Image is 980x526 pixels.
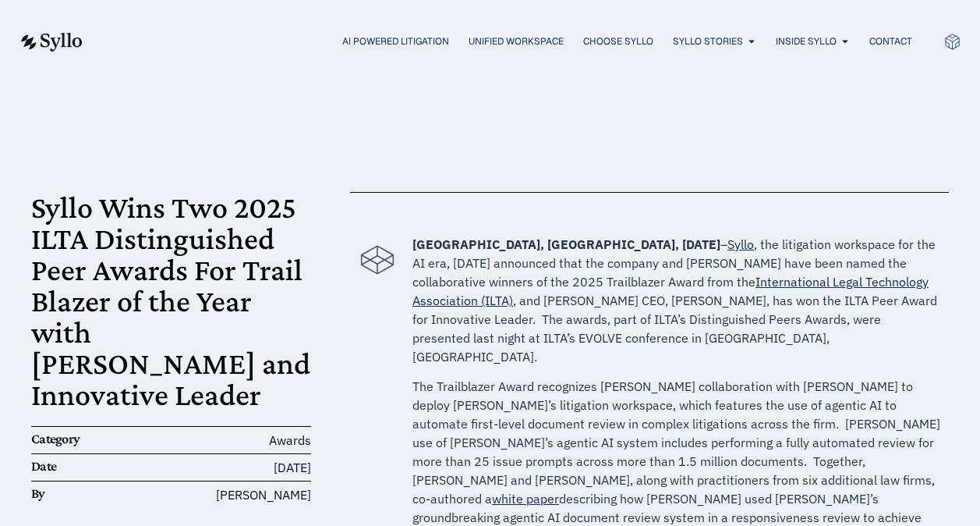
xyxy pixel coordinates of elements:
a: Syllo Stories [673,34,743,48]
span: Awards [269,432,311,448]
time: [DATE] [274,460,311,475]
h6: Date [31,458,125,475]
a: Contact [869,34,912,48]
p: – , the litigation workspace for the AI era, [DATE] announced that the company and [PERSON_NAME] ... [412,235,941,366]
a: Unified Workspace [469,34,564,48]
span: [PERSON_NAME] [216,485,311,504]
a: white paper [492,491,559,506]
a: Inside Syllo [776,34,837,48]
h6: By [31,485,125,503]
a: Syllo [727,236,754,252]
a: AI Powered Litigation [342,34,449,48]
h1: Syllo Wins Two 2025 ILTA Distinguished Peer Awards For Trail Blazer of the Year with [PERSON_NAME... [31,192,311,410]
div: Menu Toggle [114,34,912,49]
a: Choose Syllo [583,34,653,48]
nav: Menu [114,34,912,49]
strong: [GEOGRAPHIC_DATA], [GEOGRAPHIC_DATA], [DATE] [412,236,720,252]
h6: Category [31,431,125,448]
img: syllo [19,33,83,52]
